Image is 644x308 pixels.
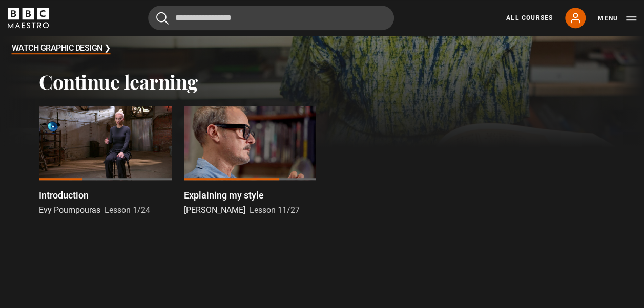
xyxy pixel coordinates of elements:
[39,188,89,202] p: Introduction
[8,8,49,28] svg: BBC Maestro
[506,13,553,23] a: All Courses
[184,106,317,216] a: Explaining my style [PERSON_NAME] Lesson 11/27
[184,205,245,215] span: [PERSON_NAME]
[39,70,605,94] h2: Continue learning
[598,13,636,24] button: Toggle navigation
[184,188,264,202] p: Explaining my style
[250,205,300,215] span: Lesson 11/27
[148,6,394,30] input: Search
[156,12,169,25] button: Submit the search query
[12,41,111,56] h3: Watch Graphic Design ❯
[39,106,172,216] a: Introduction Evy Poumpouras Lesson 1/24
[105,205,150,215] span: Lesson 1/24
[39,205,100,215] span: Evy Poumpouras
